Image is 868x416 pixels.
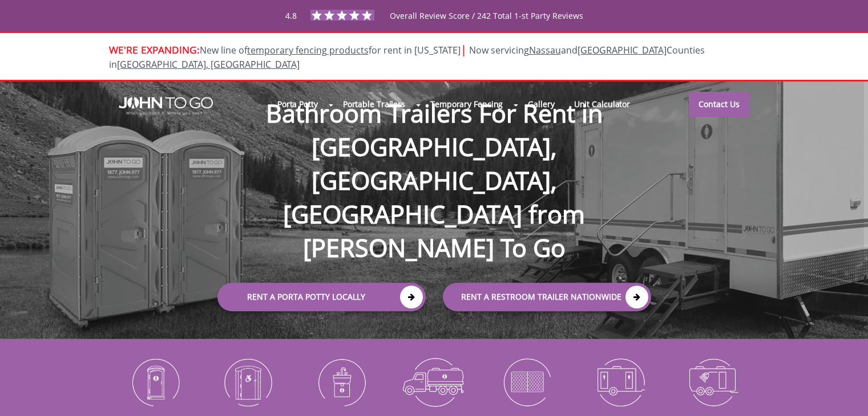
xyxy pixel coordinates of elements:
a: Rent a Porta Potty Locally [217,283,426,312]
a: Portable Trailers [333,92,415,116]
a: [GEOGRAPHIC_DATA] [578,44,667,56]
a: Gallery [518,92,564,116]
img: JOHN to go [119,97,213,115]
span: WE'RE EXPANDING: [109,43,200,56]
img: Temporary-Fencing-cion_N.png [489,352,565,411]
span: Now servicing and Counties in [109,44,705,71]
a: [GEOGRAPHIC_DATA], [GEOGRAPHIC_DATA] [117,58,300,71]
img: Portable-Sinks-icon_N.png [303,352,379,411]
span: 4.8 [285,10,297,21]
img: Shower-Trailers-icon_N.png [675,352,751,411]
img: Restroom-Trailers-icon_N.png [582,352,658,411]
span: Overall Review Score / 242 Total 1-st Party Reviews [390,10,583,44]
a: Porta Potty [268,92,328,116]
span: New line of for rent in [US_STATE] [109,44,705,71]
a: Unit Calculator [564,92,640,116]
button: Live Chat [822,370,868,416]
a: Temporary Fencing [421,92,512,116]
img: Portable-Toilets-icon_N.png [118,352,193,411]
a: temporary fencing products [247,44,369,56]
img: Waste-Services-icon_N.png [396,352,472,411]
a: rent a RESTROOM TRAILER Nationwide [443,283,651,312]
a: Contact Us [689,92,749,117]
h1: Bathroom Trailers For Rent in [GEOGRAPHIC_DATA], [GEOGRAPHIC_DATA], [GEOGRAPHIC_DATA] from [PERSO... [206,60,663,265]
img: ADA-Accessible-Units-icon_N.png [210,352,286,411]
span: | [461,42,467,57]
a: Nassau [529,44,561,56]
